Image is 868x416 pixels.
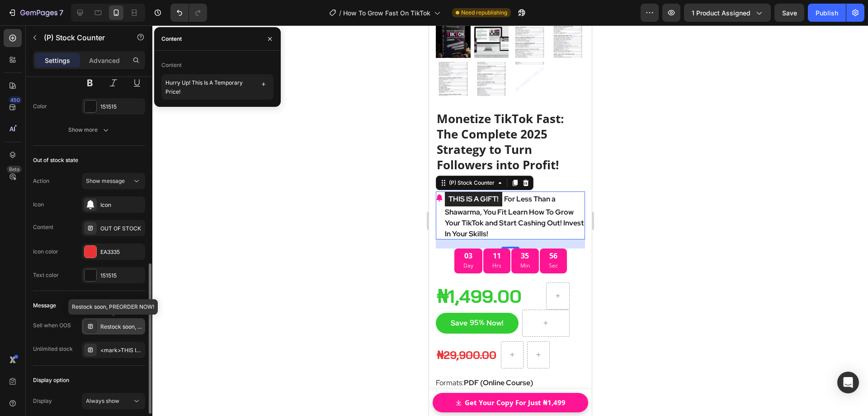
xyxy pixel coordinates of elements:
[161,61,182,69] div: Content
[782,9,797,17] span: Save
[33,122,145,138] button: Show more
[100,225,143,233] div: OUT OF STOCK
[429,25,592,416] iframe: Design area
[461,9,507,17] span: Need republishing
[86,397,119,404] span: Always show
[33,177,49,185] div: Action
[4,4,67,22] button: 7
[161,35,182,43] div: Content
[33,102,47,110] div: Color
[33,321,71,330] div: Sell when OOS
[100,346,143,354] div: <mark>THIS IS A GIFT! </mark>For Less Than a Shawarma, You Fit Learn How To Grow Your TikTok and ...
[100,323,143,331] div: Restock soon, PREORDER NOW!
[82,173,145,189] button: Show message
[35,353,104,362] strong: PDF (Online Course)
[100,103,143,111] div: 151515
[343,8,430,18] span: How To Grow Fast On TikTok
[33,271,59,279] div: Text color
[86,177,125,184] span: Show message
[774,4,804,22] button: Save
[33,248,58,256] div: Icon color
[339,8,341,18] span: /
[45,56,70,65] p: Settings
[82,393,145,409] button: Always show
[837,372,859,393] div: Open Intercom Messenger
[684,4,771,22] button: 1 product assigned
[816,8,838,18] div: Publish
[66,363,78,373] strong: 120
[33,156,78,164] div: Out of stock state
[33,223,53,231] div: Content
[89,56,120,65] p: Advanced
[59,7,63,18] p: 7
[100,201,143,209] div: Icon
[68,125,110,134] div: Show more
[170,4,207,22] div: Undo/Redo
[33,301,56,310] div: Message
[7,166,22,173] div: Beta
[33,376,69,384] div: Display option
[808,4,846,22] button: Publish
[9,96,22,104] div: 450
[692,8,750,18] span: 1 product assigned
[44,32,121,43] p: (P) Stock Counter
[33,201,44,209] div: Icon
[100,272,143,280] div: 151515
[100,248,143,256] div: EA3335
[33,397,52,405] div: Display
[33,345,73,353] div: Unlimited stock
